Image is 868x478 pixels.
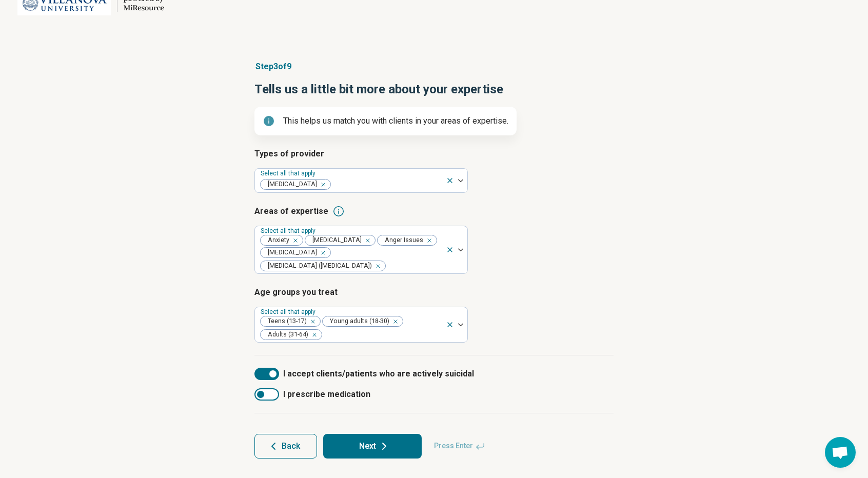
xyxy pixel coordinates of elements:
span: [MEDICAL_DATA] ([MEDICAL_DATA]) [261,261,375,271]
span: [MEDICAL_DATA] [261,248,320,257]
span: Young adults (18-30) [323,316,392,326]
h3: Types of provider [254,148,614,160]
span: Press Enter [428,434,491,459]
p: Step 3 of 9 [254,61,614,73]
span: Back [282,442,300,450]
label: Select all that apply [261,308,318,315]
span: I accept clients/patients who are actively suicidal [283,368,474,380]
p: This helps us match you with clients in your areas of expertise. [283,115,508,127]
button: Back [254,434,317,459]
span: Adults (31-64) [261,330,311,340]
span: [MEDICAL_DATA] [305,235,365,245]
h1: Tells us a little bit more about your expertise [254,81,614,98]
span: Anger Issues [378,235,426,245]
label: Select all that apply [261,227,318,234]
span: I prescribe medication [283,388,370,401]
span: Anxiety [261,235,292,245]
div: Open chat [825,437,856,468]
h3: Areas of expertise [254,205,614,217]
span: Teens (13-17) [261,316,310,326]
h3: Age groups you treat [254,286,614,298]
button: Next [323,434,422,459]
label: Select all that apply [261,170,318,177]
span: [MEDICAL_DATA] [261,180,320,189]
